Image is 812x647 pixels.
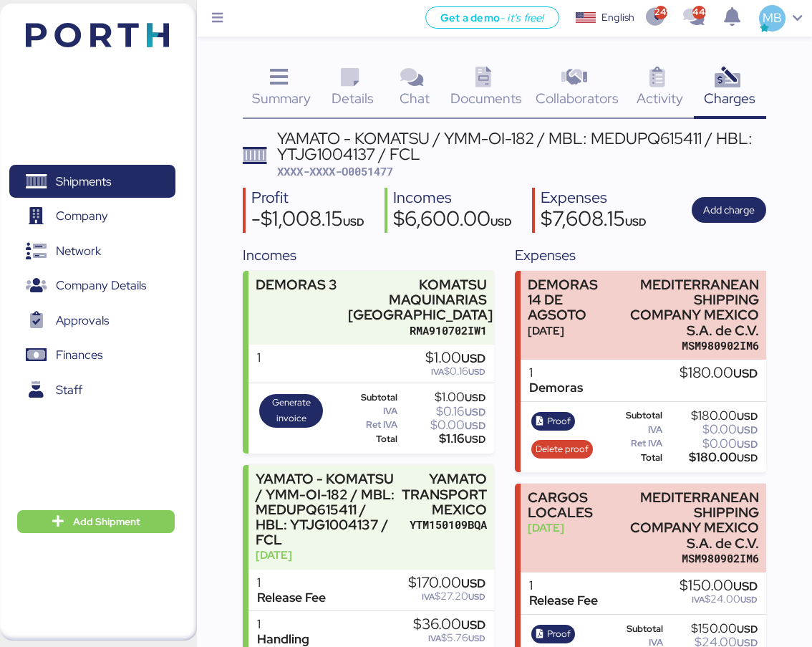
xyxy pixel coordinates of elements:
[465,419,485,432] span: USD
[402,471,487,517] div: YAMATO TRANSPORT MEXICO
[763,9,782,27] span: MB
[665,424,758,435] div: $0.00
[665,452,758,463] div: $180.00
[400,89,430,107] span: Chat
[637,89,683,107] span: Activity
[733,578,758,594] span: USD
[620,551,759,566] div: MSM980902IM6
[331,393,397,403] div: Subtotal
[490,215,512,229] span: USD
[9,200,175,233] a: Company
[9,269,175,302] a: Company Details
[528,277,614,322] div: DEMORAS 14 DE AGSOTO
[56,380,82,401] span: Staff
[620,490,759,551] div: MEDITERRANEAN SHIPPING COMPANY MEXICO S.A. de C.V.
[257,617,309,632] div: 1
[541,188,647,209] div: Expenses
[461,350,485,366] span: USD
[531,412,576,431] button: Proof
[251,209,364,233] div: -$1,008.15
[425,366,485,377] div: $0.16
[665,438,758,449] div: $0.00
[251,188,364,209] div: Profit
[425,350,485,366] div: $1.00
[348,277,487,322] div: KOMATSU MAQUINARIAS [GEOGRAPHIC_DATA]
[666,623,758,634] div: $150.00
[603,438,663,449] div: Ret IVA
[461,575,485,591] span: USD
[740,594,758,605] span: USD
[531,440,594,459] button: Delete proof
[665,411,758,421] div: $180.00
[431,366,444,378] span: IVA
[252,89,311,107] span: Summary
[547,626,571,642] span: Proof
[603,453,663,463] div: Total
[9,165,175,198] a: Shipments
[620,277,759,338] div: MEDITERRANEAN SHIPPING COMPANY MEXICO S.A. de C.V.
[400,420,485,431] div: $0.00
[402,517,487,532] div: YTM150109BQA
[603,425,663,435] div: IVA
[680,365,758,381] div: $180.00
[733,365,758,381] span: USD
[603,624,663,634] div: Subtotal
[56,345,102,365] span: Finances
[692,594,705,605] span: IVA
[56,241,101,262] span: Network
[547,413,571,429] span: Proof
[206,6,230,31] button: Menu
[256,471,395,547] div: YAMATO - KOMATSU / YMM-OI-182 / MBL: MEDUPQ615411 / HBL: YTJG1004137 / FCL
[257,350,261,365] div: 1
[468,591,485,603] span: USD
[703,201,755,219] span: Add charge
[680,594,758,605] div: $24.00
[56,275,146,296] span: Company Details
[536,441,589,457] span: Delete proof
[528,520,614,535] div: [DATE]
[332,89,374,107] span: Details
[692,197,766,223] button: Add charge
[465,406,485,418] span: USD
[256,277,337,292] div: DEMORAS 3
[256,547,395,562] div: [DATE]
[529,593,598,608] div: Release Fee
[400,392,485,403] div: $1.00
[408,575,485,591] div: $170.00
[331,406,397,416] div: IVA
[680,578,758,594] div: $150.00
[9,304,175,337] a: Approvals
[277,164,393,178] span: XXXX-XXXX-O0051477
[422,591,435,603] span: IVA
[737,410,758,423] span: USD
[400,406,485,417] div: $0.16
[737,623,758,636] span: USD
[257,575,326,590] div: 1
[536,89,619,107] span: Collaborators
[17,510,175,533] button: Add Shipment
[704,89,755,107] span: Charges
[73,513,140,530] span: Add Shipment
[259,394,324,428] button: Generate invoice
[737,438,758,451] span: USD
[461,617,485,633] span: USD
[277,130,766,163] div: YAMATO - KOMATSU / YMM-OI-182 / MBL: MEDUPQ615411 / HBL: YTJG1004137 / FCL
[468,366,485,378] span: USD
[450,89,522,107] span: Documents
[331,420,397,430] div: Ret IVA
[625,215,647,229] span: USD
[56,171,111,192] span: Shipments
[348,323,487,338] div: RMA910702IW1
[528,323,614,338] div: [DATE]
[264,395,319,426] span: Generate invoice
[9,234,175,267] a: Network
[331,434,397,444] div: Total
[413,617,485,633] div: $36.00
[408,591,485,602] div: $27.20
[465,433,485,446] span: USD
[529,365,583,380] div: 1
[529,578,598,593] div: 1
[56,206,108,226] span: Company
[515,244,765,266] div: Expenses
[257,590,326,605] div: Release Fee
